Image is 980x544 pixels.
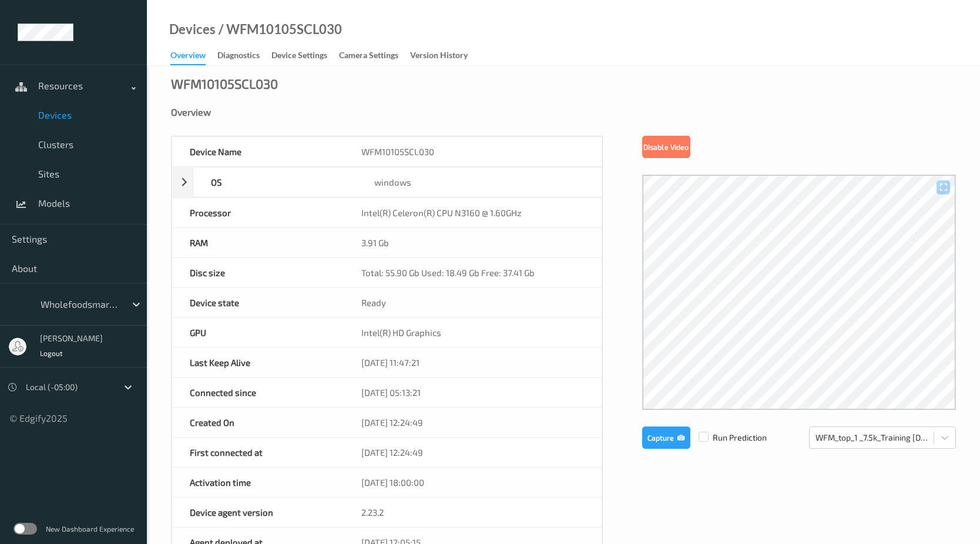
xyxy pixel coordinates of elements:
div: Overview [170,49,206,65]
button: Disable Video [642,136,690,158]
div: Device Name [172,137,344,166]
div: Camera Settings [339,49,398,64]
div: [DATE] 12:24:49 [344,438,601,467]
div: Last Keep Alive [172,348,344,377]
div: Processor [172,198,344,227]
div: Activation time [172,468,344,497]
div: Version History [410,49,468,64]
div: First connected at [172,438,344,467]
div: WFM10105SCL030 [171,78,278,89]
div: RAM [172,228,344,257]
div: Total: 55.90 Gb Used: 18.49 Gb Free: 37.41 Gb [344,258,601,287]
div: GPU [172,318,344,347]
div: Diagnostics [217,49,260,64]
div: [DATE] 12:24:49 [344,408,601,437]
div: Device state [172,288,344,317]
div: Overview [171,106,956,118]
div: OSwindows [172,167,602,197]
div: Connected since [172,378,344,407]
div: / WFM10105SCL030 [216,23,342,35]
div: [DATE] 18:00:00 [344,468,601,497]
a: Diagnostics [217,48,271,64]
a: Overview [170,48,217,65]
a: Camera Settings [339,48,410,64]
a: Devices [169,23,216,35]
div: 2.23.2 [344,498,601,527]
div: Device Settings [271,49,327,64]
div: Device agent version [172,498,344,527]
button: Capture [642,427,690,449]
div: WFM10105SCL030 [344,137,601,166]
a: Device Settings [271,48,339,64]
div: 3.91 Gb [344,228,601,257]
div: OS [193,167,357,197]
div: windows [357,167,602,197]
span: Run Prediction [690,432,767,444]
div: Disc size [172,258,344,287]
div: Created On [172,408,344,437]
div: [DATE] 05:13:21 [344,378,601,407]
div: [DATE] 11:47:21 [344,348,601,377]
div: Intel(R) Celeron(R) CPU N3160 @ 1.60GHz [344,198,601,227]
a: Version History [410,48,479,64]
div: Ready [344,288,601,317]
div: Intel(R) HD Graphics [344,318,601,347]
